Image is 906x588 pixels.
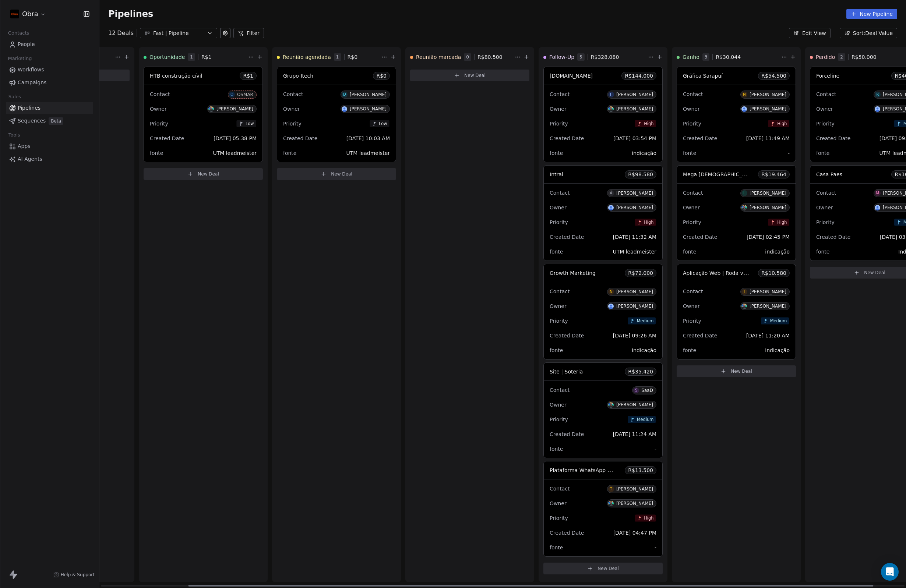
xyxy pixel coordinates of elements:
div: Gráfica SarapuíR$54.500ContactN[PERSON_NAME]OwnerG[PERSON_NAME]PriorityHighCreated Date[DATE] 11:... [677,67,796,162]
span: Contact [816,91,836,97]
span: R$ 72.000 [628,269,653,277]
span: High [777,121,787,126]
a: SequencesBeta [6,115,93,127]
span: Priority [816,121,835,127]
span: Contact [550,288,570,294]
span: Casa Paes [816,171,842,177]
span: R$ 144.000 [625,72,653,79]
span: Indicação [632,347,656,353]
span: Plataforma WhatsApp conteúdo [550,467,631,474]
div: [PERSON_NAME] [750,106,786,111]
span: Contact [550,486,570,492]
span: fonte [550,347,563,353]
span: Ganho [683,53,699,61]
div: F [610,92,612,98]
span: Created Date [150,135,184,141]
button: New Deal [677,365,796,377]
div: [PERSON_NAME] [616,304,653,309]
img: O [608,402,614,408]
div: Reunião marcada0R$80.500 [410,47,513,67]
div: Growth MarketingR$72.000ContactN[PERSON_NAME]OwnerG[PERSON_NAME]PriorityMediumCreated Date[DATE] ... [543,264,663,359]
span: Medium [637,417,654,422]
span: Created Date [550,135,584,141]
button: Sort: Deal Value [840,28,897,38]
span: High [644,515,653,521]
button: New Deal [543,563,663,574]
span: Aplicação Web | Roda viva [683,269,751,276]
div: [PERSON_NAME] [616,106,653,111]
span: Created Date [816,135,850,141]
span: [DATE] 09:26 AM [613,333,656,339]
span: [DATE] 05:38 PM [214,135,257,141]
div: Aplicação Web | Roda vivaR$10.580ContactT[PERSON_NAME]OwnerO[PERSON_NAME]PriorityMediumCreated Da... [677,264,796,359]
div: [PERSON_NAME] [350,106,387,111]
span: fonte [683,249,696,255]
span: fonte [816,249,829,255]
div: [PERSON_NAME] [616,289,653,294]
span: Low [246,121,254,126]
span: R$ 30.044 [716,53,741,61]
div: [PERSON_NAME] [616,402,653,407]
img: 400x400-obra.png [10,10,19,18]
span: Priority [550,219,568,225]
span: Oportunidade [149,53,185,61]
div: T [610,486,612,492]
span: Mega [DEMOGRAPHIC_DATA] {{Clickup}} [683,171,791,178]
button: New Pipeline [846,9,897,19]
span: Priority [816,219,835,225]
span: UTM leadmeister [346,150,390,156]
span: Gráfica Sarapuí [683,73,723,79]
span: Low [379,121,387,126]
div: [PERSON_NAME] [350,92,387,97]
span: 2 [838,53,845,61]
div: HTB construção cívilR$1ContactOOSMAROwnerO[PERSON_NAME]PriorityLowCreated Date[DATE] 05:38 PMfont... [144,67,263,162]
div: D [343,92,346,98]
img: O [208,106,214,112]
span: Site | Soteria [550,369,583,375]
span: fonte [816,150,829,156]
img: O [741,205,747,210]
span: Contacts [5,28,32,39]
span: Beta [49,117,63,125]
span: Apps [18,142,31,150]
span: Owner [816,106,833,112]
button: Obra [9,8,47,20]
span: High [644,219,653,225]
span: New Deal [464,72,486,78]
span: fonte [283,150,296,156]
span: Owner [550,500,567,506]
div: [PERSON_NAME] [750,289,786,294]
span: Created Date [550,431,584,437]
span: Contact [683,91,703,97]
span: Owner [683,205,700,210]
span: R$ 35.420 [628,368,653,375]
span: Priority [683,318,701,324]
span: Created Date [683,333,717,339]
span: Owner [283,106,300,112]
span: R$ 0 [376,72,387,79]
img: G [608,304,614,309]
img: O [608,106,614,112]
span: Owner [550,303,567,309]
span: Grupo Itech [283,73,313,79]
span: Priority [683,219,701,225]
span: Created Date [550,234,584,240]
span: 5 [577,53,585,61]
span: R$ 1 [243,72,253,79]
img: O [741,304,747,309]
span: fonte [150,150,163,156]
span: R$ 328.080 [591,53,619,61]
span: High [777,219,787,225]
a: Apps [6,140,93,152]
span: R$ 10.580 [761,269,786,277]
span: HTB construção cívil [150,73,202,79]
span: - [655,544,656,551]
span: Tools [5,130,23,141]
span: Perdido [816,53,835,61]
span: [DATE] 04:47 PM [613,530,656,536]
span: Pipelines [18,104,40,112]
span: Growth Marketing [550,270,596,276]
div: R [876,92,879,98]
span: [DATE] 11:49 AM [746,135,790,141]
button: Filter [233,28,264,38]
